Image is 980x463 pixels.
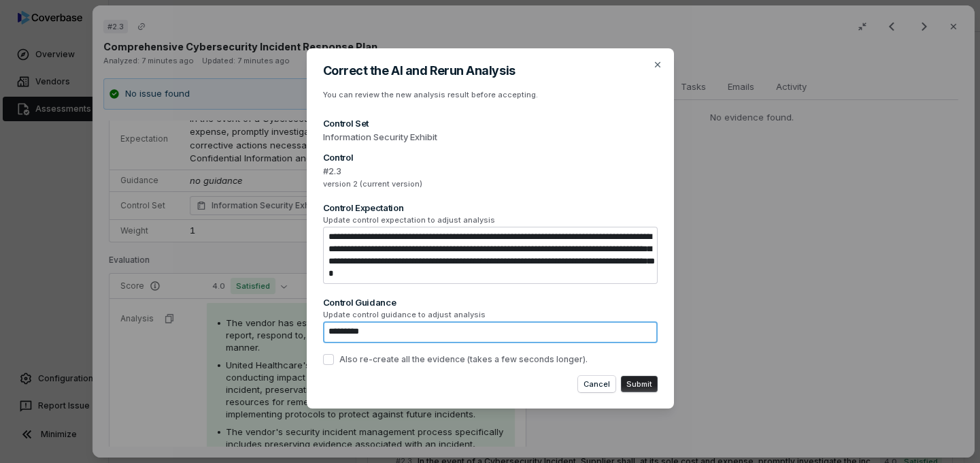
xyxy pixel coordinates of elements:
div: Control [323,151,658,163]
span: You can review the new analysis result before accepting. [323,90,538,99]
span: #2.3 [323,165,658,178]
span: Also re-create all the evidence (takes a few seconds longer). [339,354,588,365]
span: version 2 (current version) [323,179,658,189]
button: Cancel [578,376,615,392]
div: Control Guidance [323,296,658,308]
span: Update control expectation to adjust analysis [323,215,658,225]
h2: Correct the AI and Rerun Analysis [323,65,658,77]
span: Update control guidance to adjust analysis [323,310,658,320]
div: Control Expectation [323,202,658,214]
button: Submit [621,376,658,392]
button: Also re-create all the evidence (takes a few seconds longer). [323,354,334,365]
span: Information Security Exhibit [323,131,658,144]
div: Control Set [323,117,658,129]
